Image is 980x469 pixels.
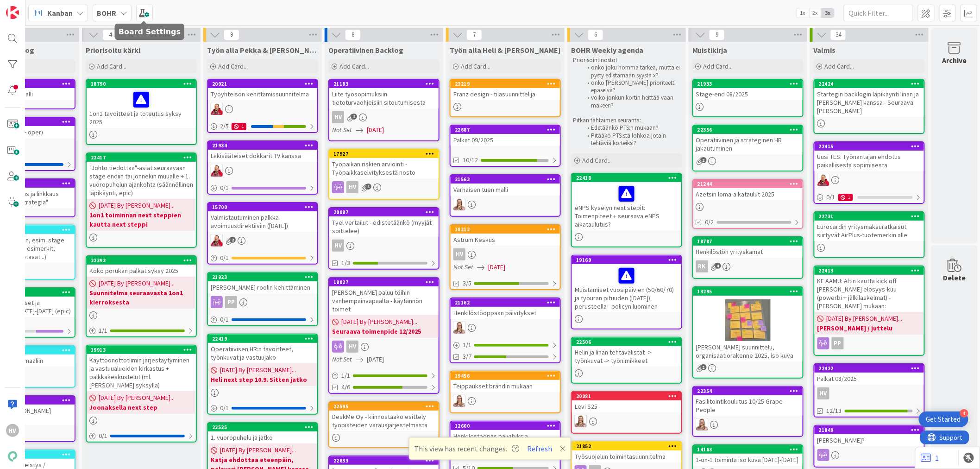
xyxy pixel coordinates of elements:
[827,192,836,202] span: 0 / 1
[208,141,317,162] div: 21934Lakisääteiset dokkarit TV kanssa
[211,375,314,384] b: Heli next step 10.9. Sitten jatko
[87,265,196,277] div: Koko porukan palkat syksy 2025
[815,387,924,399] div: HV
[208,335,317,363] div: 22419Operatiivisen HR:n tavoitteet, työnkuvat ja vastuujako
[346,341,358,353] div: HV
[207,272,318,326] a: 21923[PERSON_NAME] roolin kehittäminenPP0/1
[212,142,317,149] div: 21934
[572,182,681,230] div: eNPS kyselyn next stepit: Toimenpiteet + seuraava eNPS aikataulutus?
[208,296,317,308] div: PP
[329,111,439,123] div: HV
[572,442,681,463] div: 21852Työsuojelun toimintasuunnitelma
[693,180,803,188] div: 21244
[212,336,317,342] div: 22419
[827,314,903,323] span: [DATE] By [PERSON_NAME]...
[87,346,196,391] div: 19913Käyttöönottotiimin järjestäytyminen ja vastuualueiden kirkastus + palkkakeskustelut (ml. [PE...
[99,393,175,403] span: [DATE] By [PERSON_NAME]...
[453,395,465,407] img: IH
[453,198,465,210] img: IH
[451,175,560,196] div: 21563Varhaisen tuen malli
[701,157,707,163] span: 2
[451,298,560,307] div: 21162
[87,88,196,128] div: 1on1 tavoitteet ja toteutus syksy 2025
[329,150,439,178] div: 17927Työpaikan riskien arviointi - Työpaikkaselvityksestä nosto
[705,217,714,227] span: 0/2
[86,79,197,145] a: 187901on1 tavoitteet ja toteutus syksy 2025
[212,274,317,280] div: 21923
[692,179,804,229] a: 21244Azetsin loma-aikataulut 20250/2
[220,183,229,193] span: 0 / 1
[572,256,681,312] div: 19169Muistamiset vuosipäivien (50/60/70) ja työuran pituuden ([DATE]) perusteella - policyn luominen
[329,88,439,108] div: Liite työsopimuksiin tietoturvaohjeisiin sitoutumisesta
[451,225,560,234] div: 18212
[208,211,317,232] div: Valmistautuminen palkka-avoimuusdirektiiviin ([DATE])
[208,120,317,132] div: 2/51
[815,426,924,446] div: 21849[PERSON_NAME]?
[692,125,804,171] a: 22356Operatiivinen ja strateginen HR jakautuminen
[693,341,803,361] div: [PERSON_NAME] suunnittelu, organisaatiorakenne 2025, iso kuva
[576,393,681,399] div: 20081
[230,237,236,243] span: 2
[960,409,968,418] div: 4
[208,182,317,194] div: 0/1
[455,176,560,183] div: 21563
[693,246,803,258] div: Henkilöstön yrityskamat
[815,191,924,203] div: 0/11
[451,225,560,246] div: 18212Astrum Keskus
[220,403,229,413] span: 0 / 1
[207,79,318,133] a: 20021Työyhteisön kehittämissuunnitelmaJS2/51
[455,127,560,133] div: 22687
[208,203,317,211] div: 15700
[815,266,924,312] div: 22413KE AAMU: Altin kautta kick off [PERSON_NAME] elosyys-kuu (powerbi + jälkilaskelmat) - [PERSO...
[220,253,229,263] span: 0 / 1
[211,103,223,115] img: JS
[208,423,317,431] div: 22525
[208,80,317,88] div: 20021
[819,81,924,87] div: 22424
[819,267,924,274] div: 22413
[453,322,465,334] img: IH
[572,256,681,264] div: 19169
[207,202,318,265] a: 15700Valmistautuminen palkka-avoimuusdirektiiviin ([DATE])JS0/1
[329,158,439,178] div: Työpaikan riskien arviointi - Työpaikkaselvityksestä nosto
[576,175,681,181] div: 22418
[817,174,829,186] img: JS
[86,255,197,337] a: 22393Koko porukan palkat syksy 2025[DATE] By [PERSON_NAME]...Suunnitelma seuraavasta 1on1 kierrok...
[212,81,317,87] div: 20021
[814,141,925,204] a: 22415Uusi TES: Työnantajan ehdotus paikallisesta sopimisestaJS0/11
[572,338,681,346] div: 22506
[329,216,439,237] div: Tyel vertailut - edistetäänkö (myyjät soittelee)
[697,81,803,87] div: 21933
[91,81,196,87] div: 18790
[19,1,42,13] span: Support
[351,114,357,120] span: 2
[576,257,681,263] div: 19169
[87,256,196,277] div: 22393Koko porukan palkat syksy 2025
[693,126,803,134] div: 22356
[571,255,682,330] a: 19169Muistamiset vuosipäivien (50/60/70) ja työuran pituuden ([DATE]) perusteella - policyn luominen
[844,5,913,21] input: Quick Filter...
[815,364,924,373] div: 22422
[329,278,439,315] div: 18027[PERSON_NAME] paluu töihin vanhempainvapaalta - käytännön toimet
[819,143,924,150] div: 22415
[575,415,587,427] img: IH
[524,443,556,455] button: Refresh
[815,212,924,241] div: 22731Eurocardin yritysmaksuratkaisut siirtyvät AirPlus-tuotemerkin alle
[572,442,681,450] div: 21852
[333,151,439,157] div: 17927
[87,256,196,265] div: 22393
[450,298,561,363] a: 21162Henkilöstöoppaan päivityksetIH1/13/7
[815,364,924,385] div: 22422Palkat 08/2025
[332,126,352,134] i: Not Set
[463,352,471,361] span: 3/7
[87,354,196,391] div: Käyttöönottotiimin järjestäytyminen ja vastuualueiden kirkastus + palkkakeskustelut (ml. [PERSON_...
[329,286,439,315] div: [PERSON_NAME] paluu töihin vanhempainvapaalta - käytännön toimet
[463,155,478,165] span: 10/12
[693,387,803,395] div: 22354
[450,125,561,167] a: 22687Palkat 09/202510/12
[208,252,317,264] div: 0/1
[341,382,350,392] span: 4/6
[693,237,803,258] div: 18787Henkilöstön yrityskamat
[99,431,107,441] span: 0 / 1
[451,80,560,88] div: 23219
